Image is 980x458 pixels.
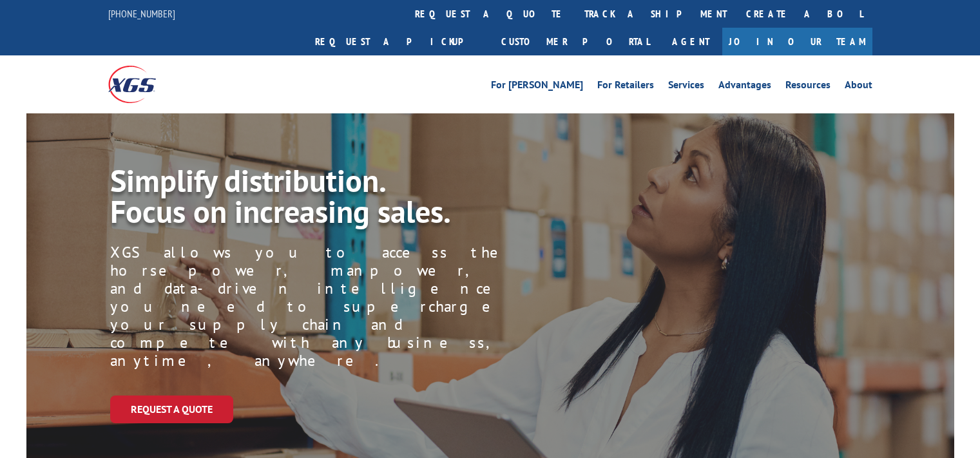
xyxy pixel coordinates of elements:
a: Join Our Team [722,28,872,55]
a: Resources [785,80,831,94]
a: Request a Quote [110,396,233,423]
a: Agent [659,28,722,55]
a: For Retailers [597,80,654,94]
p: XGS allows you to access the horsepower, manpower, and data-driven intelligence you need to super... [110,243,521,370]
a: Advantages [718,80,771,94]
a: For [PERSON_NAME] [491,80,583,94]
a: Services [668,80,704,94]
a: [PHONE_NUMBER] [108,7,175,20]
h1: Simplify distribution. Focus on increasing sales. [110,165,503,233]
a: Request a pickup [305,28,492,55]
a: About [845,80,872,94]
a: Customer Portal [492,28,659,55]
